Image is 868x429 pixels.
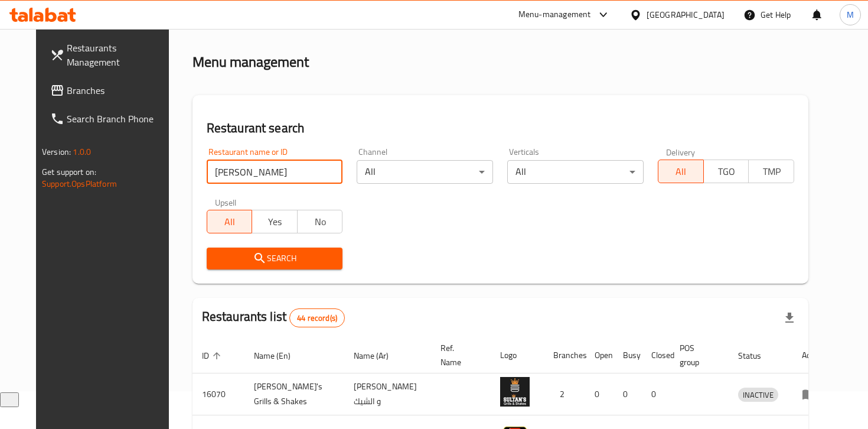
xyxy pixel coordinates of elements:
span: INACTIVE [738,388,778,402]
td: 0 [585,373,614,415]
div: INACTIVE [738,388,778,402]
div: Menu [802,387,824,401]
td: 16070 [192,373,244,415]
div: Menu-management [518,8,591,22]
td: [PERSON_NAME]'s Grills & Shakes [244,373,344,415]
div: [GEOGRAPHIC_DATA] [647,8,725,21]
td: 0 [614,373,642,415]
td: [PERSON_NAME] و الشيك [344,373,431,415]
td: 0 [642,373,670,415]
span: M [847,8,854,21]
td: 2 [544,373,585,415]
img: Sultan's Grills & Shakes [500,377,530,407]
